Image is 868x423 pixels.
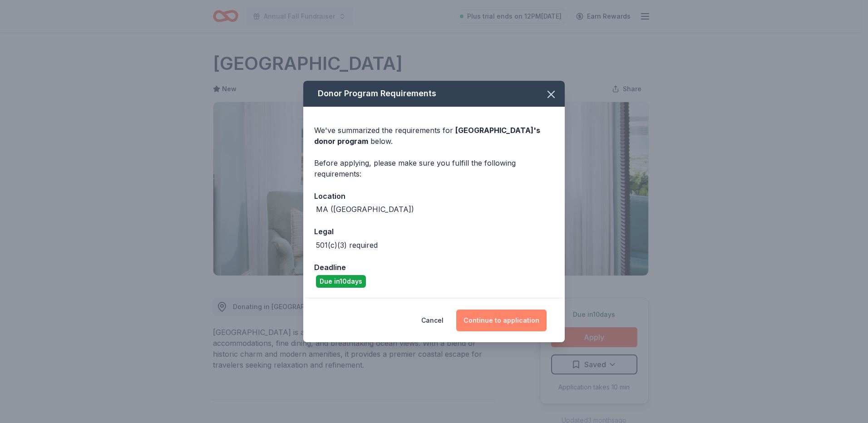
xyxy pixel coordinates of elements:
div: 501(c)(3) required [316,240,378,251]
button: Cancel [421,310,444,331]
div: We've summarized the requirements for below. [314,125,554,147]
div: MA ([GEOGRAPHIC_DATA]) [316,204,414,215]
div: Donor Program Requirements [303,81,565,107]
div: Before applying, please make sure you fulfill the following requirements: [314,157,554,179]
button: Continue to application [456,310,547,331]
div: Legal [314,226,554,237]
div: Due in 10 days [316,275,366,288]
div: Location [314,190,554,202]
div: Deadline [314,261,554,273]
